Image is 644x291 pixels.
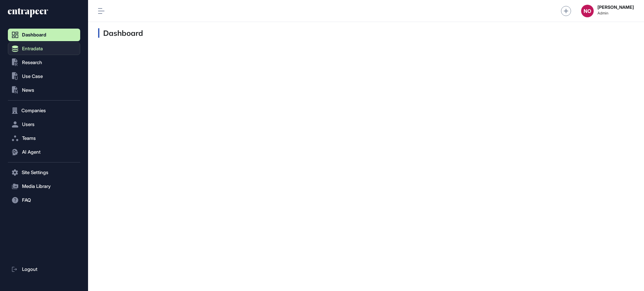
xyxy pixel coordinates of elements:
button: Companies [8,104,80,117]
span: Entradata [22,46,43,51]
strong: [PERSON_NAME] [597,5,634,10]
a: Dashboard [8,29,80,41]
span: Users [22,122,35,127]
button: AI Agent [8,146,80,158]
button: Site Settings [8,166,80,179]
button: Users [8,118,80,131]
span: FAQ [22,198,31,203]
button: Entradata [8,42,80,55]
h3: Dashboard [98,28,143,38]
button: News [8,84,80,96]
span: Dashboard [22,32,46,37]
span: Admin [597,11,634,15]
span: Use Case [22,74,43,79]
button: Research [8,56,80,69]
button: Use Case [8,70,80,83]
button: Media Library [8,180,80,193]
button: NO [581,5,594,17]
span: AI Agent [22,150,41,155]
span: Teams [22,136,36,141]
button: FAQ [8,194,80,206]
span: Companies [21,108,46,113]
span: Site Settings [22,170,48,175]
a: Logout [8,263,80,276]
span: News [22,88,34,93]
span: Research [22,60,42,65]
span: Logout [22,267,37,272]
button: Teams [8,132,80,145]
span: Media Library [22,184,51,189]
